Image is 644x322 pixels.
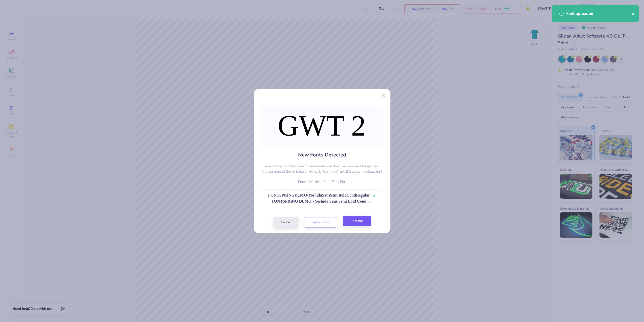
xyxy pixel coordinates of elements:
button: Cancel [273,217,298,228]
span: FONTSPRING DEMO - Yoshida Sans Semi Bold Cond [272,199,367,203]
span: FONTSPRINGDEMO-YoshidaSansSemiBoldCondRegular [268,193,370,197]
p: Fonts We Need Font Files For: [261,179,383,184]
button: Continue [343,216,371,226]
button: close [631,11,635,17]
p: Your design contains one or more fonts we don't have in our Design Tool. You can upload the font ... [261,164,383,174]
div: Font uploaded [566,11,631,17]
button: Close [379,91,388,101]
h4: New Fonts Detected [298,151,346,158]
